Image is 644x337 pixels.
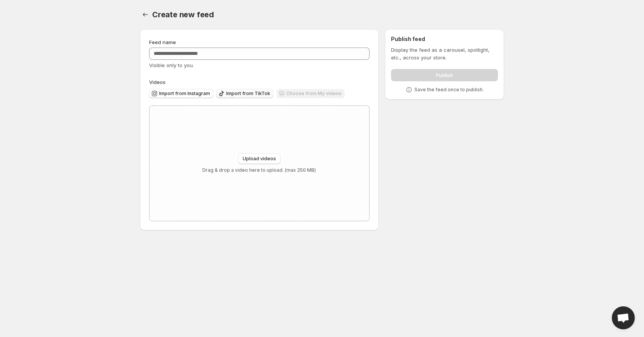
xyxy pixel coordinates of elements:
button: Import from TikTok [216,89,273,98]
span: Import from Instagram [159,90,210,97]
span: Import from TikTok [226,90,270,97]
p: Drag & drop a video here to upload. (max 250 MB) [202,167,316,173]
span: Upload videos [243,156,276,162]
span: Videos [149,79,166,85]
p: Save the feed once to publish. [414,87,484,93]
span: Create new feed [152,10,214,19]
button: Upload videos [238,153,281,164]
div: Open chat [612,306,635,329]
h2: Publish feed [391,35,498,43]
span: Visible only to you. [149,62,194,68]
button: Import from Instagram [149,89,213,98]
button: Settings [140,9,151,20]
p: Display the feed as a carousel, spotlight, etc., across your store. [391,46,498,61]
span: Feed name [149,39,176,45]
